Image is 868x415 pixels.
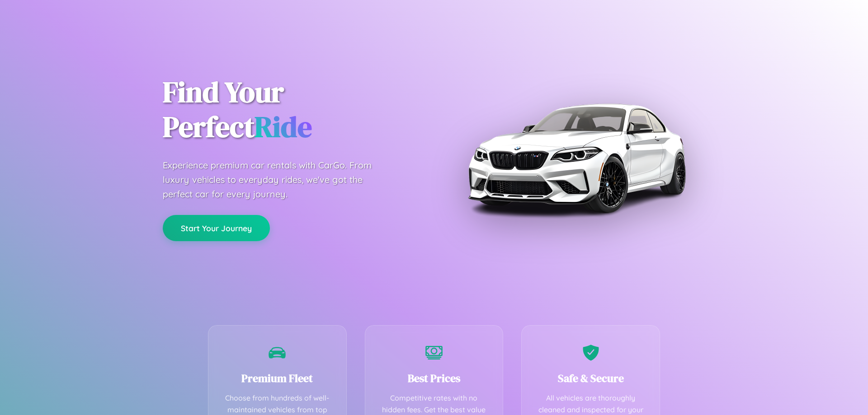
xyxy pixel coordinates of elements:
[163,158,389,201] p: Experience premium car rentals with CarGo. From luxury vehicles to everyday rides, we've got the ...
[379,371,490,386] h3: Best Prices
[463,45,689,271] img: Premium BMW car rental vehicle
[535,371,646,386] h3: Safe & Secure
[255,107,312,146] span: Ride
[163,75,420,145] h1: Find Your Perfect
[163,215,270,241] button: Start Your Journey
[222,371,333,386] h3: Premium Fleet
